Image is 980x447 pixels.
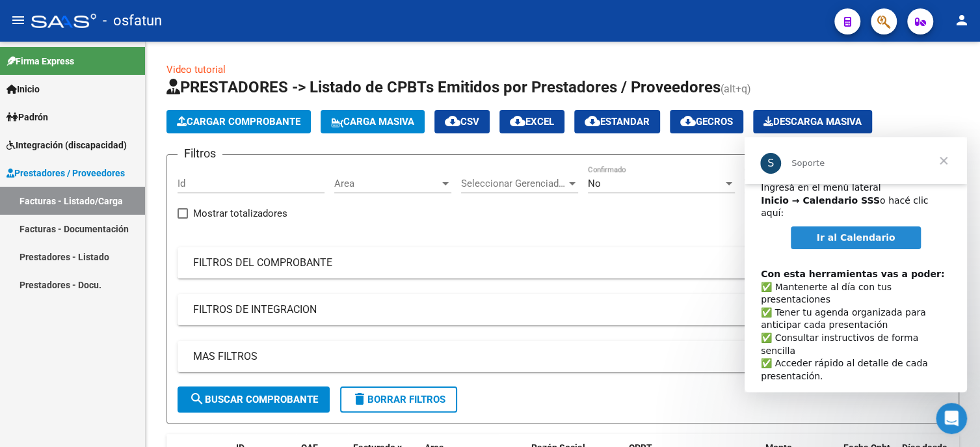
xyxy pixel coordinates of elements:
mat-icon: cloud_download [585,113,600,129]
span: Mostrar totalizadores [193,206,287,221]
span: Gecros [680,116,733,128]
mat-icon: menu [10,12,26,28]
span: Seleccionar Gerenciador [461,178,566,189]
mat-icon: cloud_download [680,113,696,129]
mat-icon: search [189,391,205,407]
mat-panel-title: FILTROS DEL COMPROBANTE [193,256,917,270]
span: Estandar [585,116,650,128]
button: Descarga Masiva [753,110,872,133]
span: Padrón [7,110,48,124]
a: Video tutorial [166,64,226,75]
mat-expansion-panel-header: FILTROS DEL COMPROBANTE [178,247,948,278]
span: - osfatun [103,7,162,35]
button: Carga Masiva [321,110,425,133]
span: Descarga Masiva [763,116,862,128]
div: ​✅ Mantenerte al día con tus presentaciones ✅ Tener tu agenda organizada para anticipar cada pres... [16,118,206,284]
mat-panel-title: FILTROS DE INTEGRACION [193,303,917,317]
span: Area [334,178,440,189]
b: Con esta herramientas vas a poder: [16,131,200,142]
mat-expansion-panel-header: MAS FILTROS [178,341,948,372]
span: EXCEL [510,116,554,128]
mat-icon: cloud_download [510,113,525,129]
span: Prestadores / Proveedores [7,166,125,180]
span: CSV [445,116,479,128]
span: Inicio [7,82,40,96]
span: Cargar Comprobante [177,116,300,128]
button: Buscar Comprobante [178,386,330,413]
mat-icon: delete [352,391,367,407]
button: Gecros [670,110,743,133]
span: Integración (discapacidad) [7,138,127,152]
button: CSV [434,110,490,133]
span: Borrar Filtros [352,394,445,405]
span: (alt+q) [721,83,751,95]
iframe: Intercom live chat mensaje [745,137,967,392]
mat-expansion-panel-header: FILTROS DE INTEGRACION [178,294,948,325]
span: No [588,178,601,189]
h3: Filtros [178,144,222,163]
button: Borrar Filtros [340,386,457,413]
span: Carga Masiva [331,116,414,128]
button: Estandar [574,110,660,133]
span: Buscar Comprobante [189,394,318,405]
iframe: Intercom live chat [936,403,967,434]
mat-panel-title: MAS FILTROS [193,349,917,364]
button: EXCEL [499,110,564,133]
button: Cargar Comprobante [166,110,311,133]
mat-icon: cloud_download [445,113,460,129]
mat-icon: person [954,12,970,28]
span: Firma Express [7,54,74,68]
app-download-masive: Descarga masiva de comprobantes (adjuntos) [753,110,872,133]
span: PRESTADORES -> Listado de CPBTs Emitidos por Prestadores / Proveedores [166,78,721,96]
